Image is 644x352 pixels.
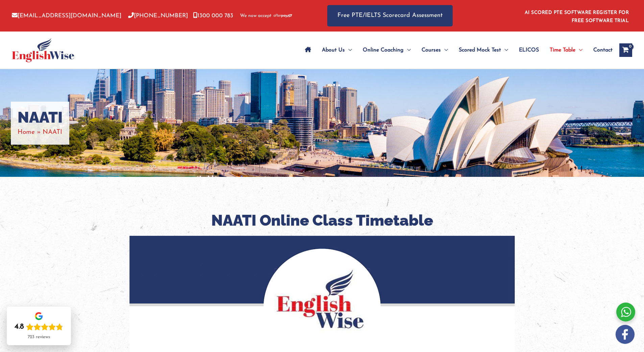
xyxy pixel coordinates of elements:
a: Online CoachingMenu Toggle [357,38,416,62]
span: Menu Toggle [345,38,352,62]
h2: NAATI Online Class Timetable [129,211,515,231]
span: Menu Toggle [575,38,582,62]
span: Scored Mock Test [459,38,501,62]
a: ELICOS [514,38,544,62]
span: About Us [322,38,345,62]
div: 723 reviews [28,334,50,340]
h1: NAATI [18,108,63,127]
a: Free PTE/IELTS Scorecard Assessment [327,5,453,26]
img: Afterpay-Logo [273,14,292,18]
div: 4.8 [15,322,24,332]
span: Online Coaching [363,38,404,62]
a: CoursesMenu Toggle [416,38,453,62]
a: Scored Mock TestMenu Toggle [453,38,514,62]
span: Courses [422,38,441,62]
img: cropped-ew-logo [12,38,74,62]
a: Contact [588,38,613,62]
a: View Shopping Cart, empty [619,43,632,57]
nav: Breadcrumbs [18,127,63,138]
div: Rating: 4.8 out of 5 [15,322,63,332]
nav: Site Navigation: Main Menu [300,38,613,62]
span: Time Table [550,38,575,62]
a: About UsMenu Toggle [316,38,357,62]
a: [EMAIL_ADDRESS][DOMAIN_NAME] [12,13,121,19]
a: Time TableMenu Toggle [544,38,588,62]
span: Menu Toggle [441,38,448,62]
a: AI SCORED PTE SOFTWARE REGISTER FOR FREE SOFTWARE TRIAL [525,10,629,23]
span: NAATI [43,129,62,136]
img: white-facebook.png [616,325,635,344]
span: We now accept [240,13,271,19]
span: Menu Toggle [404,38,411,62]
a: Home [18,129,35,136]
span: Contact [593,38,613,62]
a: [PHONE_NUMBER] [128,13,188,19]
aside: Header Widget 1 [521,5,632,27]
span: Menu Toggle [501,38,508,62]
span: ELICOS [519,38,539,62]
a: 1300 000 783 [193,13,233,19]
